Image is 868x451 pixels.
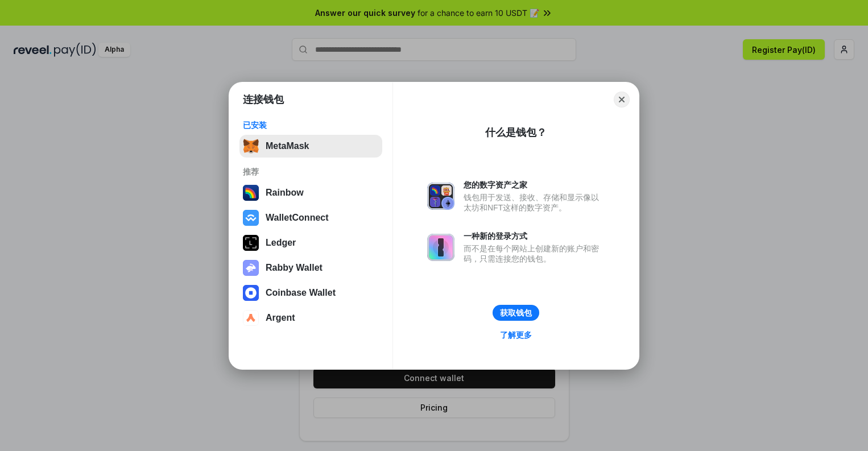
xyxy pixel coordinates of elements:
button: 获取钱包 [493,305,539,321]
a: 了解更多 [493,328,539,342]
img: svg+xml,%3Csvg%20xmlns%3D%22http%3A%2F%2Fwww.w3.org%2F2000%2Fsvg%22%20fill%3D%22none%22%20viewBox... [243,260,259,276]
button: Rainbow [239,181,382,204]
div: Rabby Wallet [266,263,323,273]
div: 一种新的登录方式 [464,231,605,241]
img: svg+xml,%3Csvg%20width%3D%22120%22%20height%3D%22120%22%20viewBox%3D%220%200%20120%20120%22%20fil... [243,185,259,201]
img: svg+xml,%3Csvg%20xmlns%3D%22http%3A%2F%2Fwww.w3.org%2F2000%2Fsvg%22%20fill%3D%22none%22%20viewBox... [427,183,454,210]
button: Coinbase Wallet [239,282,382,304]
img: svg+xml,%3Csvg%20width%3D%2228%22%20height%3D%2228%22%20viewBox%3D%220%200%2028%2028%22%20fill%3D... [243,310,259,326]
div: 什么是钱包？ [485,126,547,139]
div: 了解更多 [500,330,532,340]
div: 已安装 [243,120,379,130]
div: 而不是在每个网站上创建新的账户和密码，只需连接您的钱包。 [464,243,605,264]
div: 获取钱包 [500,308,532,318]
div: Rainbow [266,188,304,198]
div: 推荐 [243,167,379,177]
h1: 连接钱包 [243,93,284,106]
button: WalletConnect [239,206,382,229]
button: Ledger [239,231,382,254]
div: 钱包用于发送、接收、存储和显示像以太坊和NFT这样的数字资产。 [464,192,605,213]
div: WalletConnect [266,213,329,223]
button: MetaMask [239,135,382,158]
button: Argent [239,307,382,329]
div: Ledger [266,238,296,248]
button: Close [614,92,630,107]
img: svg+xml,%3Csvg%20fill%3D%22none%22%20height%3D%2233%22%20viewBox%3D%220%200%2035%2033%22%20width%... [243,138,259,154]
img: svg+xml,%3Csvg%20width%3D%2228%22%20height%3D%2228%22%20viewBox%3D%220%200%2028%2028%22%20fill%3D... [243,285,259,301]
div: Argent [266,313,295,323]
img: svg+xml,%3Csvg%20width%3D%2228%22%20height%3D%2228%22%20viewBox%3D%220%200%2028%2028%22%20fill%3D... [243,210,259,226]
button: Rabby Wallet [239,256,382,279]
div: Coinbase Wallet [266,288,336,298]
img: svg+xml,%3Csvg%20xmlns%3D%22http%3A%2F%2Fwww.w3.org%2F2000%2Fsvg%22%20fill%3D%22none%22%20viewBox... [427,234,454,261]
img: svg+xml,%3Csvg%20xmlns%3D%22http%3A%2F%2Fwww.w3.org%2F2000%2Fsvg%22%20width%3D%2228%22%20height%3... [243,235,259,251]
div: 您的数字资产之家 [464,180,605,190]
div: MetaMask [266,141,309,151]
